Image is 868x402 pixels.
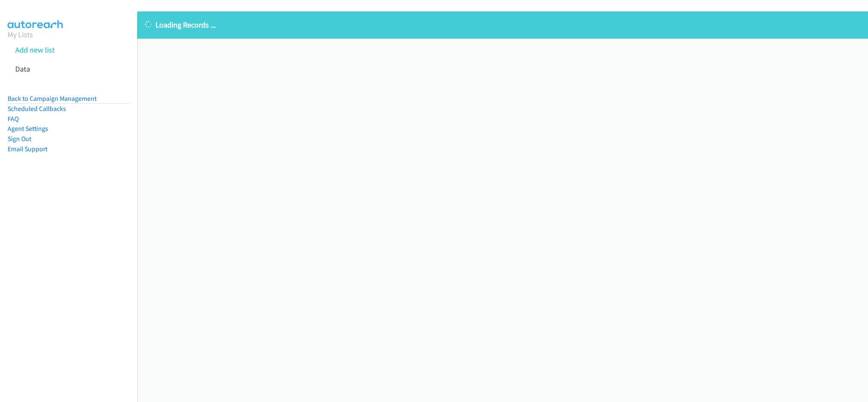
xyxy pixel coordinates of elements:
[8,105,66,113] a: Scheduled Callbacks
[145,19,860,30] p: Loading Records ...
[8,115,19,123] a: FAQ
[15,45,55,55] a: Add new list
[8,30,33,39] a: My Lists
[15,64,30,74] a: Data
[8,135,31,143] a: Sign Out
[8,145,47,153] a: Email Support
[8,94,97,103] a: Back to Campaign Management
[8,125,48,133] a: Agent Settings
